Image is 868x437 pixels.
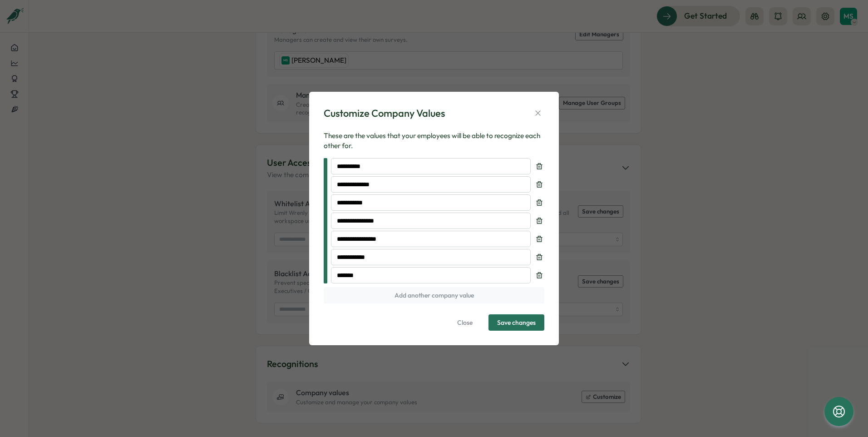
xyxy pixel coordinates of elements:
span: Add another company value [395,288,474,303]
div: Customize Company Values [324,106,445,120]
button: Close [449,314,481,331]
span: Save changes [497,315,536,330]
span: Close [457,315,473,330]
p: These are the values that your employees will be able to recognize each other for. [324,131,544,151]
button: Add another company value [324,287,544,303]
button: Save changes [488,314,544,331]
